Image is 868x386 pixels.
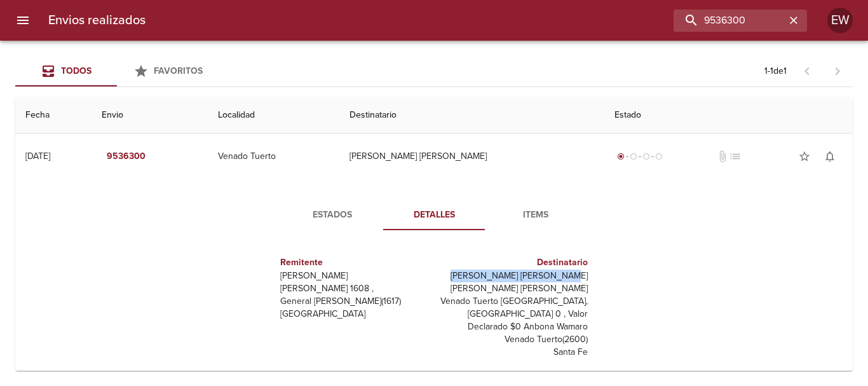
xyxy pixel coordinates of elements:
span: No tiene documentos adjuntos [716,150,729,163]
th: Envio [92,97,208,134]
span: Items [492,207,579,223]
span: Detalles [391,207,477,223]
span: radio_button_unchecked [642,153,650,160]
span: star_border [798,150,811,163]
span: Todos [61,65,92,76]
span: No tiene pedido asociado [729,150,742,163]
td: Venado Tuerto [208,134,339,179]
div: Generado [614,150,665,163]
div: [DATE] [25,151,50,162]
p: Venado Tuerto ( 2600 ) [439,333,588,346]
button: 9536300 [102,145,151,169]
span: notifications_none [824,150,836,163]
span: radio_button_unchecked [655,153,663,160]
div: Tabs Envios [15,56,219,86]
p: General [PERSON_NAME] ( 1617 ) [280,295,429,308]
span: Favoritos [154,65,203,76]
h6: Destinatario [439,256,588,270]
em: 9536300 [107,149,146,165]
p: 1 - 1 de 1 [764,65,787,78]
button: menu [8,5,38,36]
th: Localidad [208,97,339,134]
span: Pagina siguiente [822,56,853,86]
div: Abrir información de usuario [827,8,853,33]
th: Destinatario [339,97,604,134]
th: Estado [604,97,853,134]
p: [PERSON_NAME] 1608 , [280,282,429,295]
div: Tabs detalle de guia [281,200,587,230]
button: Activar notificaciones [817,144,843,169]
span: Estados [289,207,376,223]
p: [PERSON_NAME] [PERSON_NAME] Venado Tuerto [GEOGRAPHIC_DATA], [GEOGRAPHIC_DATA] 0 , Valor Declarad... [439,282,588,333]
th: Fecha [15,97,92,134]
td: [PERSON_NAME] [PERSON_NAME] [339,134,604,179]
p: [GEOGRAPHIC_DATA] [280,308,429,321]
span: radio_button_checked [617,153,625,160]
span: Pagina anterior [792,64,822,77]
p: Santa Fe [439,346,588,359]
span: radio_button_unchecked [630,153,637,160]
h6: Envios realizados [48,10,146,31]
p: [PERSON_NAME] [PERSON_NAME] [439,270,588,282]
h6: Remitente [280,256,429,270]
p: [PERSON_NAME] [280,270,429,282]
button: Agregar a favoritos [792,144,817,169]
div: EW [827,8,853,33]
input: buscar [674,10,785,32]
